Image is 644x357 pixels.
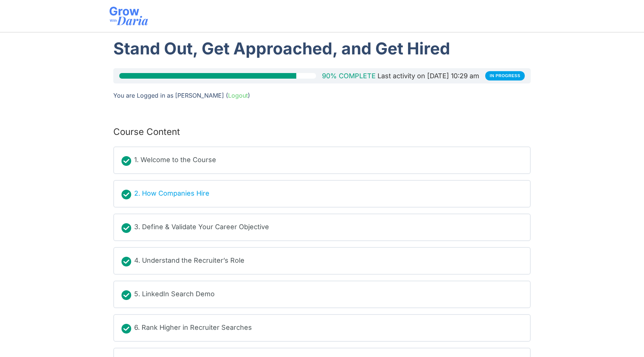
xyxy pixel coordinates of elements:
div: Last activity on [DATE] 10:29 am [378,74,479,78]
a: Completed 5. LinkedIn Search Demo [121,289,523,300]
div: Completed [121,324,131,334]
div: 3. Define & Validate Your Career Objective [134,222,269,233]
a: Completed 6. Rank Higher in Recruiter Searches [121,322,523,334]
div: 5. LinkedIn Search Demo [134,289,215,300]
a: Logout [228,92,248,99]
div: Completed [121,190,131,199]
a: Completed 1. Welcome to the Course [121,155,523,166]
div: You are Logged in as [PERSON_NAME] ( ) [113,91,531,100]
div: Completed [121,257,131,266]
a: Completed 4. Understand the Recruiter’s Role [121,255,523,266]
div: Completed [121,223,131,233]
div: In Progress [485,71,525,80]
a: Completed 2. How Companies Hire [121,188,523,199]
div: 90% Complete [322,74,376,78]
div: Completed [121,156,131,166]
div: 2. How Companies Hire [134,188,209,199]
div: Completed [121,290,131,300]
div: 4. Understand the Recruiter’s Role [134,255,244,266]
h2: Course Content [113,127,180,138]
a: Completed 3. Define & Validate Your Career Objective [121,222,523,233]
div: 1. Welcome to the Course [134,155,216,166]
div: 6. Rank Higher in Recruiter Searches [134,322,252,334]
h1: Stand Out, Get Approached, and Get Hired​ [113,36,531,61]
